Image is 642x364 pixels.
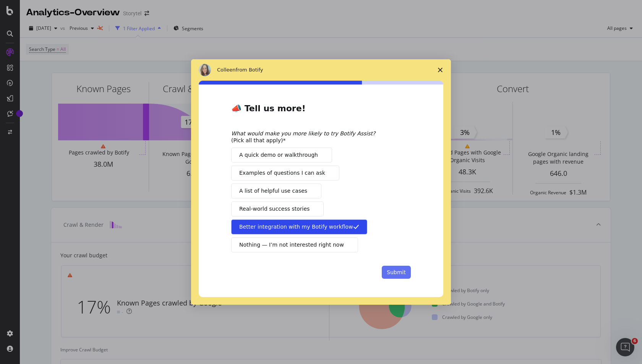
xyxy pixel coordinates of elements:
span: Examples of questions I can ask [239,169,325,177]
button: Better integration with my Botify workflow [231,219,367,234]
div: (Pick all that apply) [231,130,399,144]
button: Nothing — I’m not interested right now [231,237,358,252]
img: Profile image for Colleen [199,64,211,76]
button: Examples of questions I can ask [231,166,339,180]
i: What would make you more likely to try Botify Assist? [231,130,375,136]
h2: 📣 Tell us more! [231,103,411,119]
button: Submit [382,266,411,279]
span: from Botify [236,67,263,73]
span: Nothing — I’m not interested right now [239,241,344,249]
span: Colleen [217,67,236,73]
span: Better integration with my Botify workflow [239,223,353,231]
span: Real-world success stories [239,205,310,213]
button: A quick demo or walkthrough [231,148,332,162]
span: Close survey [430,59,451,81]
button: Real-world success stories [231,201,324,216]
span: A list of helpful use cases [239,187,307,195]
span: A quick demo or walkthrough [239,151,318,159]
button: A list of helpful use cases [231,184,321,198]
